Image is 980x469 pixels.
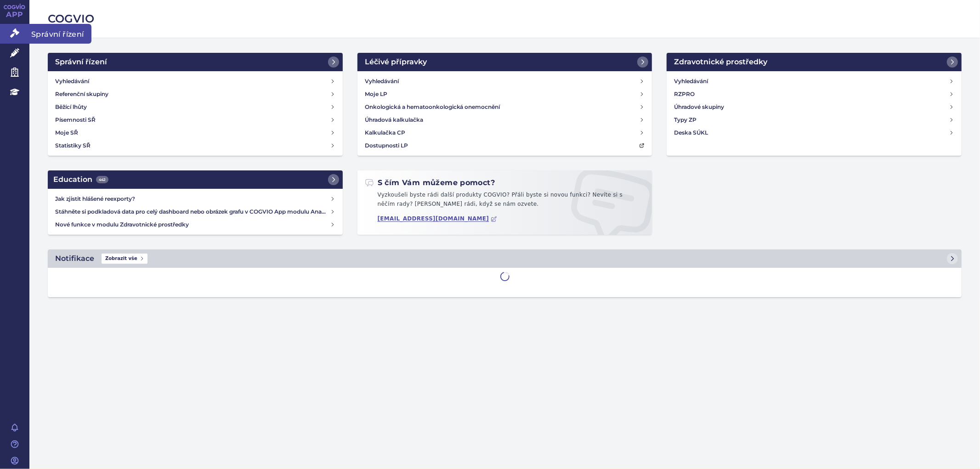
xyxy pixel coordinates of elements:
a: Moje SŘ [51,126,339,139]
h4: Vyhledávání [365,77,399,86]
a: Onkologická a hematoonkologická onemocnění [361,101,649,113]
h4: Referenční skupiny [55,90,108,99]
h4: Moje SŘ [55,128,78,137]
a: Nové funkce v modulu Zdravotnické prostředky [51,218,339,231]
h4: RZPRO [674,90,695,99]
a: Statistiky SŘ [51,139,339,152]
a: Úhradová kalkulačka [361,113,649,126]
a: NotifikaceZobrazit vše [48,249,962,268]
a: Deska SÚKL [670,126,958,139]
span: 442 [96,176,108,183]
a: Jak zjistit hlášené reexporty? [51,192,339,205]
a: Zdravotnické prostředky [667,53,962,71]
h4: Úhradové skupiny [674,102,724,112]
a: Úhradové skupiny [670,101,958,113]
h2: Education [53,174,108,185]
span: Zobrazit vše [102,254,147,264]
a: Education442 [48,170,343,189]
h4: Moje LP [365,90,387,99]
h2: S čím Vám můžeme pomoct? [365,178,495,188]
a: Stáhněte si podkladová data pro celý dashboard nebo obrázek grafu v COGVIO App modulu Analytics [51,205,339,218]
a: Vyhledávání [361,75,649,88]
a: Kalkulačka CP [361,126,649,139]
h4: Typy ZP [674,115,697,124]
h2: Zdravotnické prostředky [674,57,767,68]
h2: Léčivé přípravky [365,57,427,68]
h4: Vyhledávání [55,77,89,86]
h2: Správní řízení [55,57,107,68]
h4: Statistiky SŘ [55,141,91,150]
a: Správní řízení [48,53,343,71]
p: Vyzkoušeli byste rádi další produkty COGVIO? Přáli byste si novou funkci? Nevíte si s něčím rady?... [365,191,645,212]
a: Referenční skupiny [51,88,339,101]
h4: Deska SÚKL [674,128,708,137]
h4: Dostupnosti LP [365,141,408,150]
h4: Písemnosti SŘ [55,115,96,124]
span: Správní řízení [29,24,91,43]
a: Vyhledávání [51,75,339,88]
a: [EMAIL_ADDRESS][DOMAIN_NAME] [378,215,498,222]
h4: Jak zjistit hlášené reexporty? [55,194,330,203]
a: Moje LP [361,88,649,101]
a: Běžící lhůty [51,101,339,113]
h2: COGVIO [48,11,962,27]
h4: Úhradová kalkulačka [365,115,423,124]
a: Léčivé přípravky [357,53,652,71]
h2: Notifikace [55,253,94,264]
h4: Vyhledávání [674,77,708,86]
a: Dostupnosti LP [361,139,649,152]
a: Vyhledávání [670,75,958,88]
a: RZPRO [670,88,958,101]
h4: Stáhněte si podkladová data pro celý dashboard nebo obrázek grafu v COGVIO App modulu Analytics [55,207,330,216]
a: Typy ZP [670,113,958,126]
a: Písemnosti SŘ [51,113,339,126]
h4: Kalkulačka CP [365,128,405,137]
h4: Onkologická a hematoonkologická onemocnění [365,102,500,112]
h4: Nové funkce v modulu Zdravotnické prostředky [55,220,330,229]
h4: Běžící lhůty [55,102,87,112]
